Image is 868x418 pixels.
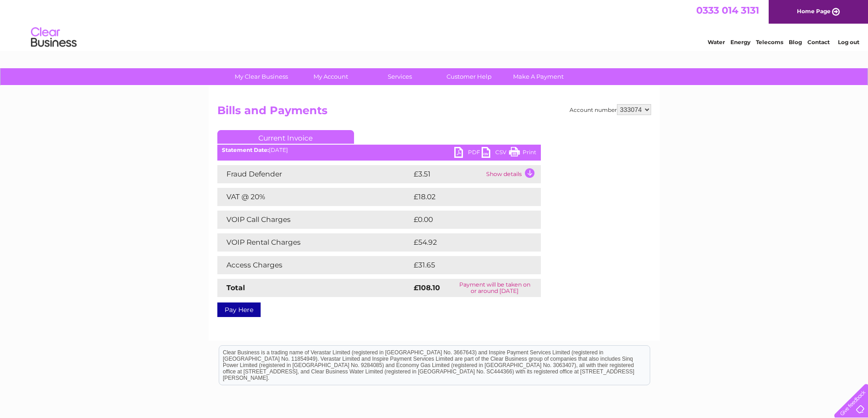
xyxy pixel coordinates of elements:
a: Customer Help [431,68,507,85]
div: Clear Business is a trading name of Verastar Limited (registered in [GEOGRAPHIC_DATA] No. 3667643... [219,5,650,44]
td: £31.65 [411,256,522,274]
td: £0.00 [411,211,520,229]
td: £3.51 [411,165,484,183]
a: Contact [807,39,830,45]
a: Water [708,39,725,45]
strong: Total [226,283,245,292]
strong: £108.10 [414,283,440,292]
td: VOIP Rental Charges [217,233,411,252]
td: VAT @ 20% [217,188,411,206]
a: PDF [454,147,482,160]
td: £18.02 [411,188,522,206]
td: Payment will be taken on or around [DATE] [449,279,540,297]
a: Make A Payment [501,68,576,85]
div: [DATE] [217,147,541,153]
a: My Clear Business [224,68,299,85]
div: Account number [570,104,651,115]
a: Pay Here [217,302,261,317]
h2: Bills and Payments [217,104,651,121]
img: logo.png [31,24,77,51]
td: £54.92 [411,233,523,252]
td: Access Charges [217,256,411,274]
a: Print [509,147,536,160]
a: Telecoms [756,39,783,45]
a: Blog [789,39,802,45]
a: 0333 014 3131 [696,5,759,16]
a: Current Invoice [217,130,354,144]
a: Energy [730,39,750,45]
b: Statement Date: [222,146,269,153]
td: VOIP Call Charges [217,211,411,229]
a: Services [362,68,437,85]
td: Show details [484,165,541,183]
a: Log out [838,39,859,45]
a: My Account [293,68,368,85]
td: Fraud Defender [217,165,411,183]
a: CSV [482,147,509,160]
